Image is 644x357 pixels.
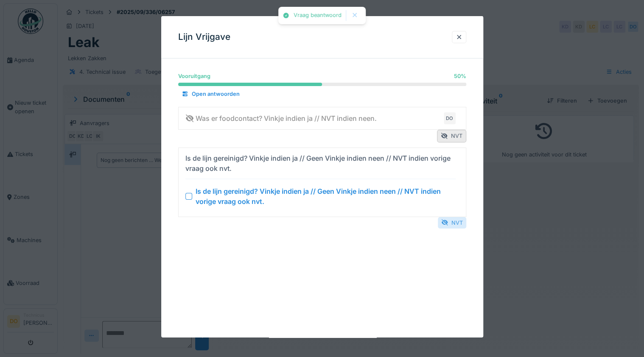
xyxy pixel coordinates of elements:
[437,130,466,142] div: NVT
[185,153,452,173] div: Is de lijn gereinigd? Vinkje indien ja // Geen Vinkje indien neen // NVT indien vorige vraag ook ...
[185,113,377,123] div: Was er foodcontact? Vinkje indien ja // NVT indien neen.
[178,83,466,86] progress: 50 %
[178,32,230,42] h3: Lijn Vrijgave
[438,217,466,228] div: NVT
[294,12,342,19] div: Vraag beantwoord
[444,112,456,124] div: DO
[178,72,210,80] div: Vooruitgang
[182,110,462,126] summary: Was er foodcontact? Vinkje indien ja // NVT indien neen.DO
[178,88,243,100] div: Open antwoorden
[454,72,466,80] div: 50 %
[196,186,456,206] div: Is de lijn gereinigd? Vinkje indien ja // Geen Vinkje indien neen // NVT indien vorige vraag ook ...
[182,151,462,213] summary: Is de lijn gereinigd? Vinkje indien ja // Geen Vinkje indien neen // NVT indien vorige vraag ook ...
